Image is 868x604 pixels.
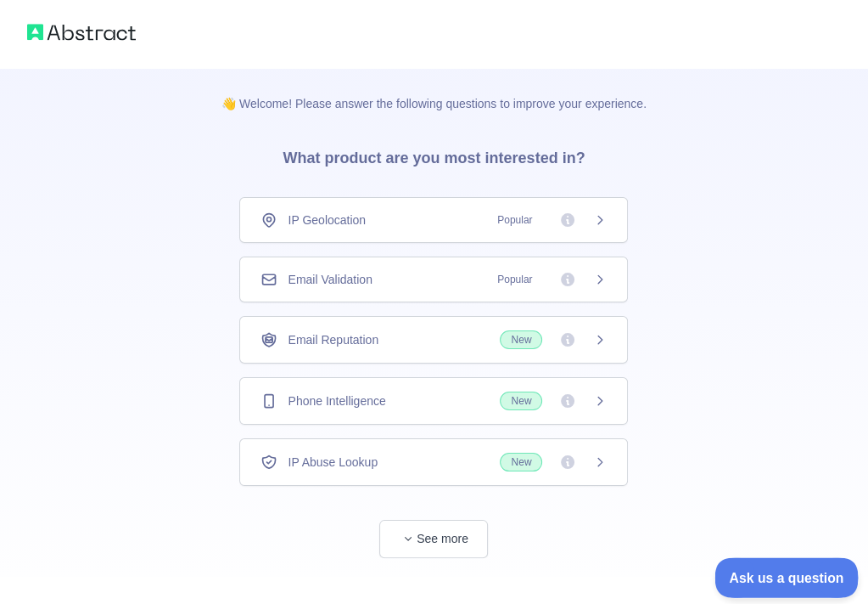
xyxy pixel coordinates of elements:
span: Popular [487,212,542,229]
button: See more [379,520,488,558]
span: Phone Intelligence [288,392,385,409]
h3: What product are you most interested in? [255,112,612,197]
p: 👋 Welcome! Please answer the following questions to improve your experience. [194,68,674,112]
span: New [500,330,542,349]
span: Email Reputation [288,331,378,348]
span: Email Validation [288,271,372,288]
span: IP Abuse Lookup [288,454,378,471]
span: Popular [487,271,542,288]
span: New [500,453,542,471]
img: Abstract logo [27,20,136,44]
iframe: Toggle Customer Support [715,557,860,597]
span: IP Geolocation [288,212,366,229]
span: New [500,392,542,410]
